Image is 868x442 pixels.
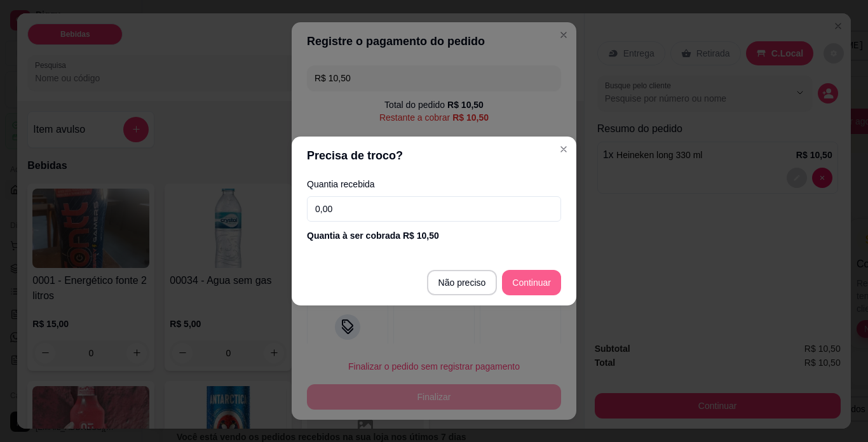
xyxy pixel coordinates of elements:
label: Quantia recebida [307,180,561,189]
button: Close [553,139,574,159]
button: Não preciso [427,270,498,295]
div: Quantia à ser cobrada R$ 10,50 [307,229,561,242]
header: Precisa de troco? [292,137,576,175]
button: Continuar [502,270,561,295]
